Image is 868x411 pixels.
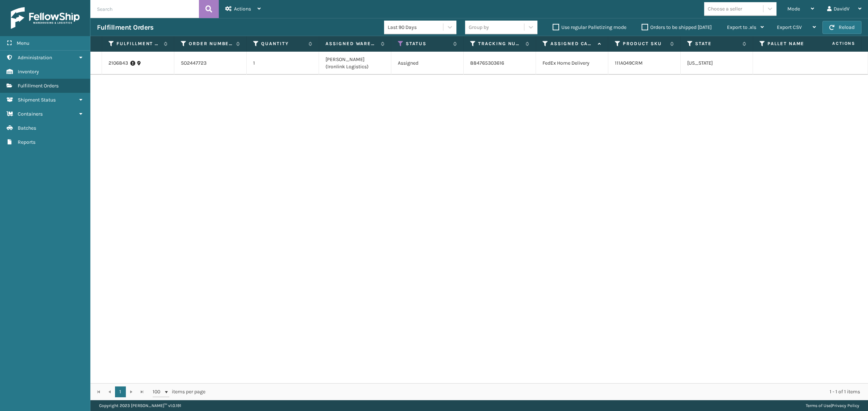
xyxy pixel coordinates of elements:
td: FedEx Home Delivery [536,52,608,75]
a: 884765303616 [470,60,504,66]
p: Copyright 2023 [PERSON_NAME]™ v 1.0.191 [99,400,181,411]
td: SO2447723 [174,52,247,75]
span: 100 [153,388,163,395]
span: Export to .xls [727,24,756,30]
label: Tracking Number [478,40,522,47]
span: Reports [18,139,35,145]
label: Pallet Name [767,40,811,47]
div: Last 90 Days [388,23,444,31]
div: Group by [469,23,489,31]
label: Use regular Palletizing mode [553,24,626,30]
a: Terms of Use [806,403,831,408]
button: Reload [822,21,861,34]
label: State [695,40,739,47]
span: items per page [153,386,205,397]
span: Actions [809,38,860,49]
label: Fulfillment Order Id [116,40,160,47]
span: Containers [18,111,43,117]
label: Order Number [189,40,233,47]
h3: Fulfillment Orders [97,23,153,32]
span: Export CSV [777,24,802,30]
td: Assigned [391,52,464,75]
td: [US_STATE] [681,52,753,75]
span: Menu [17,40,29,46]
label: Quantity [261,40,305,47]
a: Privacy Policy [832,403,859,408]
span: Mode [787,6,800,12]
div: | [806,400,859,411]
label: Orders to be shipped [DATE] [642,24,712,30]
span: Fulfillment Orders [18,83,59,89]
a: 1 [115,386,126,397]
td: [PERSON_NAME] (Ironlink Logistics) [319,52,391,75]
img: logo [11,7,80,29]
td: 1 [247,52,319,75]
a: 111A049CRM [615,60,643,66]
a: 2106843 [109,60,128,67]
span: Actions [234,6,251,12]
span: Administration [18,55,52,61]
label: Status [406,40,450,47]
label: Assigned Carrier Service [550,40,594,47]
span: Inventory [18,69,39,75]
label: Product SKU [623,40,667,47]
label: Assigned Warehouse [325,40,377,47]
div: Choose a seller [708,5,742,13]
div: 1 - 1 of 1 items [216,388,860,395]
span: Shipment Status [18,97,56,103]
span: Batches [18,125,36,131]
